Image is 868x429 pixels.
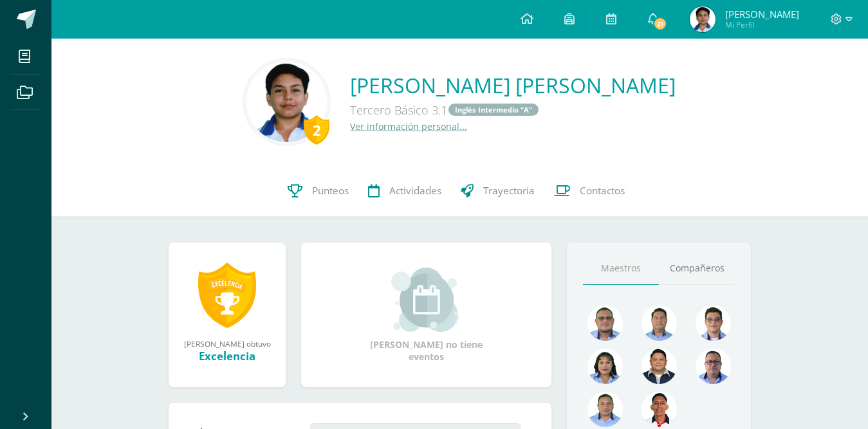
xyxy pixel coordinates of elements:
[642,392,677,427] img: 89a3ce4a01dc90e46980c51de3177516.png
[696,349,731,384] img: 30ea9b988cec0d4945cca02c4e803e5a.png
[312,184,349,197] span: Punteos
[642,306,677,341] img: 2ac039123ac5bd71a02663c3aa063ac8.png
[246,62,327,142] img: 5f45b1dba1b1c1459956a6762c3541ff.png
[391,268,461,332] img: event_small.png
[690,6,716,32] img: 452d9399ecf0c226dbb8f62f46ba9456.png
[350,99,676,120] div: Tercero Básico 3.1
[483,184,535,197] span: Trayectoria
[278,165,358,217] a: Punteos
[544,165,634,217] a: Contactos
[725,8,799,21] span: [PERSON_NAME]
[587,392,623,427] img: 2efff582389d69505e60b50fc6d5bd41.png
[653,17,667,31] span: 21
[181,349,273,363] div: Excelencia
[583,252,659,285] a: Maestros
[181,338,273,349] div: [PERSON_NAME] obtuvo
[642,349,677,384] img: eccc7a2d5da755eac5968f4df6463713.png
[587,349,623,384] img: 371adb901e00c108b455316ee4864f9b.png
[362,268,491,363] div: [PERSON_NAME] no tiene eventos
[389,184,441,197] span: Actividades
[696,306,731,341] img: 6e6edff8e5b1d60e1b79b3df59dca1c4.png
[580,184,625,197] span: Contactos
[350,120,467,132] a: Ver información personal...
[659,252,735,285] a: Compañeros
[350,71,676,99] a: [PERSON_NAME] [PERSON_NAME]
[451,165,544,217] a: Trayectoria
[725,19,799,30] span: Mi Perfil
[587,306,623,341] img: 99962f3fa423c9b8099341731b303440.png
[448,104,539,116] a: Inglés Intermedio "A"
[358,165,451,217] a: Actividades
[304,115,329,145] div: 2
